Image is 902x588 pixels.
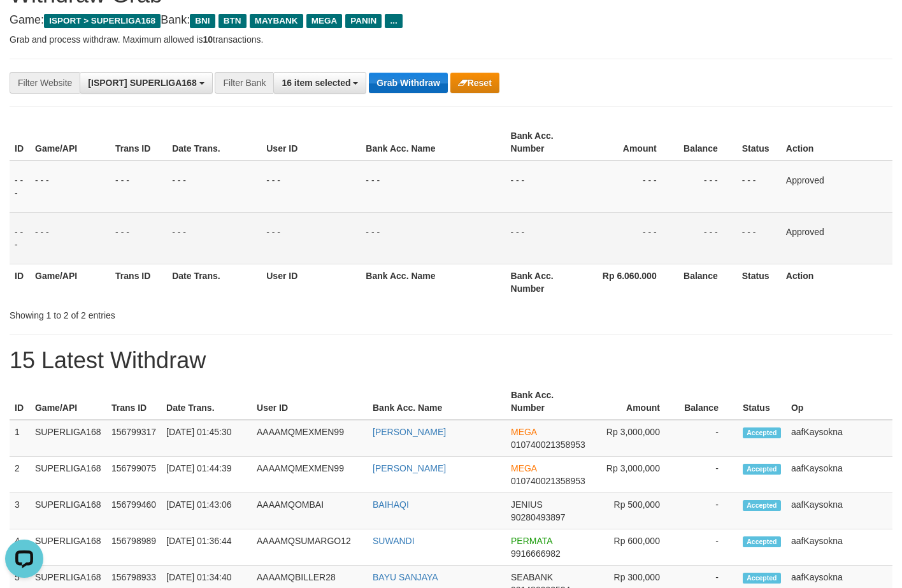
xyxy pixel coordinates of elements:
th: Bank Acc. Name [361,264,505,300]
td: aafKaysokna [786,529,892,566]
button: 16 item selected [273,72,366,94]
td: SUPERLIGA168 [30,420,106,457]
span: Accepted [743,573,781,584]
span: Copy 010740021358953 to clipboard [511,440,585,450]
td: - - - [30,161,110,213]
th: Status [737,264,781,300]
th: User ID [261,124,361,161]
td: Rp 3,000,000 [591,420,679,457]
td: SUPERLIGA168 [30,529,106,566]
td: AAAAMQMEXMEN99 [252,457,368,493]
td: 156799075 [106,457,161,493]
div: Showing 1 to 2 of 2 entries [10,304,366,322]
span: Accepted [743,464,781,475]
div: Filter Website [10,72,80,94]
td: 3 [10,493,30,529]
button: Open LiveChat chat widget [5,5,43,43]
td: AAAAMQOMBAI [252,493,368,529]
td: Rp 3,000,000 [591,457,679,493]
td: - - - [506,212,583,264]
td: - - - [10,212,30,264]
td: - [679,457,738,493]
button: [ISPORT] SUPERLIGA168 [80,72,212,94]
th: Trans ID [106,384,161,420]
span: BNI [190,14,215,28]
td: Approved [781,212,892,264]
td: SUPERLIGA168 [30,493,106,529]
button: Grab Withdraw [369,73,447,93]
span: 16 item selected [282,78,350,88]
th: Action [781,264,892,300]
th: Date Trans. [167,124,261,161]
td: - [679,493,738,529]
td: - - - [737,212,781,264]
th: ID [10,384,30,420]
td: - - - [583,161,676,213]
td: 2 [10,457,30,493]
span: [ISPORT] SUPERLIGA168 [88,78,196,88]
td: 1 [10,420,30,457]
span: SEABANK [511,572,553,582]
td: - - - [737,161,781,213]
button: Reset [450,73,499,93]
a: [PERSON_NAME] [373,427,446,437]
th: Bank Acc. Number [506,384,591,420]
th: Game/API [30,264,110,300]
th: Bank Acc. Name [368,384,506,420]
td: [DATE] 01:36:44 [161,529,252,566]
span: PANIN [345,14,382,28]
td: [DATE] 01:45:30 [161,420,252,457]
span: BTN [218,14,247,28]
td: - - - [30,212,110,264]
th: Trans ID [110,264,167,300]
span: JENIUS [511,499,543,510]
a: BAYU SANJAYA [373,572,438,582]
th: Status [738,384,786,420]
th: Balance [679,384,738,420]
span: MEGA [306,14,343,28]
td: AAAAMQMEXMEN99 [252,420,368,457]
th: Balance [676,264,737,300]
span: Accepted [743,427,781,438]
span: Accepted [743,500,781,511]
td: - - - [110,212,167,264]
td: Rp 500,000 [591,493,679,529]
td: 156799460 [106,493,161,529]
td: - - - [676,161,737,213]
th: Amount [583,124,676,161]
th: Balance [676,124,737,161]
th: Date Trans. [167,264,261,300]
td: Rp 600,000 [591,529,679,566]
span: Copy 90280493897 to clipboard [511,512,566,522]
h4: Game: Bank: [10,14,892,27]
th: Game/API [30,384,106,420]
span: ... [385,14,402,28]
th: Op [786,384,892,420]
th: User ID [252,384,368,420]
a: BAIHAQI [373,499,409,510]
th: ID [10,264,30,300]
td: SUPERLIGA168 [30,457,106,493]
th: Action [781,124,892,161]
a: SUWANDI [373,536,415,546]
td: aafKaysokna [786,493,892,529]
td: 156799317 [106,420,161,457]
td: 156798989 [106,529,161,566]
a: [PERSON_NAME] [373,463,446,473]
span: MAYBANK [250,14,303,28]
th: Trans ID [110,124,167,161]
td: [DATE] 01:43:06 [161,493,252,529]
th: Game/API [30,124,110,161]
p: Grab and process withdraw. Maximum allowed is transactions. [10,33,892,46]
th: Bank Acc. Name [361,124,505,161]
td: aafKaysokna [786,457,892,493]
th: Bank Acc. Number [506,124,583,161]
td: - - - [110,161,167,213]
span: MEGA [511,427,536,437]
td: Approved [781,161,892,213]
th: ID [10,124,30,161]
td: [DATE] 01:44:39 [161,457,252,493]
td: - [679,420,738,457]
h1: 15 Latest Withdraw [10,348,892,373]
td: - - - [167,212,261,264]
